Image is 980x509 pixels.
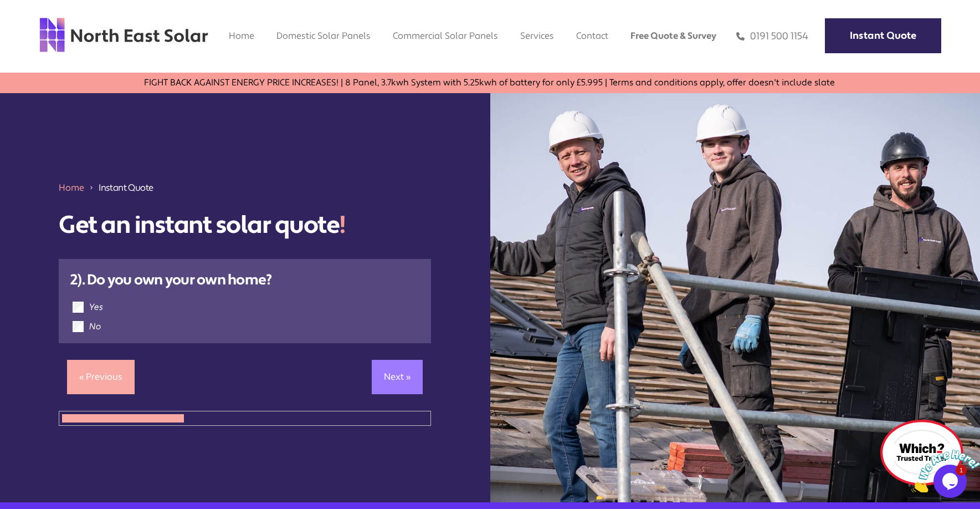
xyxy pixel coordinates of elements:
[99,181,153,194] span: Instant Quote
[880,420,963,486] img: which logo
[59,182,84,194] a: Home
[825,18,941,53] a: Instant Quote
[89,302,103,313] label: Yes
[736,30,808,43] a: 0191 500 1154
[70,271,271,289] strong: 2). Do you own your own home?
[89,181,94,194] img: 211688_forward_arrow_icon.svg
[736,30,745,43] img: phone icon
[520,30,554,42] a: Services
[89,321,101,332] label: No
[630,30,716,42] a: Free Quote & Survey
[372,360,423,394] a: Next »
[276,30,371,42] a: Domestic Solar Panels
[59,211,431,240] h1: Get an instant solar quote
[229,30,254,42] a: Home
[911,440,980,492] iframe: chat widget
[39,17,209,53] img: north east solar logo
[339,210,345,241] span: !
[576,30,608,42] a: Contact
[393,30,498,42] a: Commercial Solar Panels
[67,360,135,394] a: « Previous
